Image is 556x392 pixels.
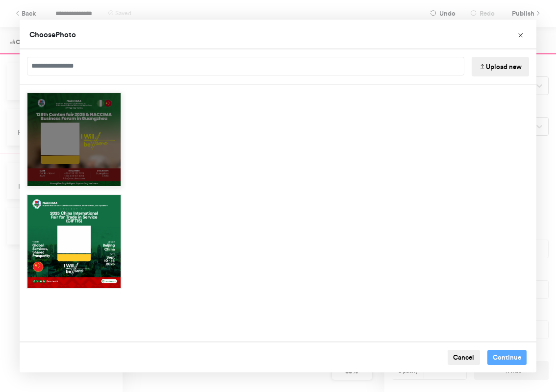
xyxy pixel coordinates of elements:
iframe: Drift Widget Chat Controller [507,343,544,380]
button: Upload new [472,57,529,76]
button: Continue [487,350,527,366]
span: Choose Photo [29,30,76,39]
button: Cancel [448,350,480,366]
div: Choose Image [20,20,536,372]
